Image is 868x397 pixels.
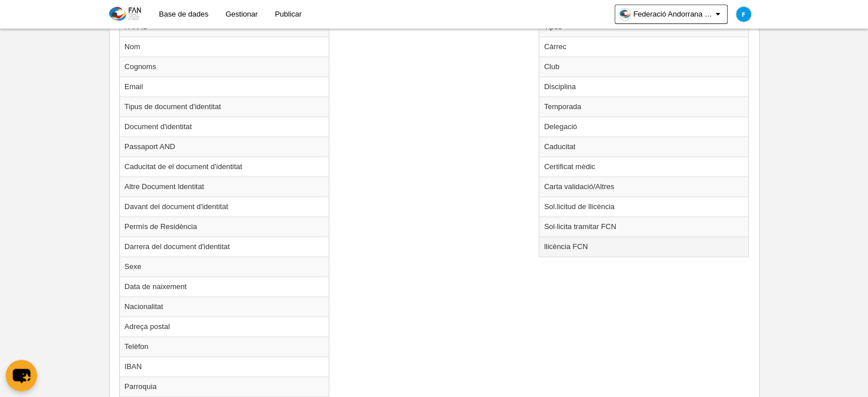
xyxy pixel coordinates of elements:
td: Càrrec [539,37,748,57]
button: chat-button [6,360,37,391]
td: Sexe [120,256,329,276]
td: Document d'identitat [120,117,329,137]
td: Parroquia [120,376,329,396]
td: Carta validació/Altres [539,177,748,197]
td: Temporada [539,97,748,117]
td: Davant del document d'identitat [120,197,329,216]
td: Sol·licita tramitar FCN [539,216,748,236]
td: Nacionalitat [120,296,329,316]
td: Permís de Residència [120,216,329,236]
td: Certificat mèdic [539,157,748,177]
img: Federació Andorrana de Natació [109,7,141,21]
td: Delegació [539,117,748,137]
td: Passaport AND [120,137,329,157]
td: Caducitat [539,137,748,157]
a: Federació Andorrana de Natació [615,5,728,24]
span: Federació Andorrana de Natació [633,9,713,20]
td: Caducitat de el document d'identitat [120,157,329,177]
td: Nom [120,37,329,57]
td: IBAN [120,356,329,376]
td: Darrera del document d'identitat [120,236,329,256]
img: c2l6ZT0zMHgzMCZmcz05JnRleHQ9RiZiZz0wMzliZTU%3D.png [736,7,751,22]
td: Altre Document Identitat [120,177,329,197]
td: Data de naixement [120,276,329,296]
td: llicència FCN [539,236,748,256]
td: Tipus de document d'identitat [120,97,329,117]
td: Telèfon [120,336,329,356]
td: Cognoms [120,57,329,77]
td: Disciplina [539,77,748,97]
img: Oajym0CUoKnW.30x30.jpg [619,9,631,20]
td: Sol.licitud de llicència [539,197,748,216]
td: Email [120,77,329,97]
td: Club [539,57,748,77]
td: Adreça postal [120,316,329,336]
